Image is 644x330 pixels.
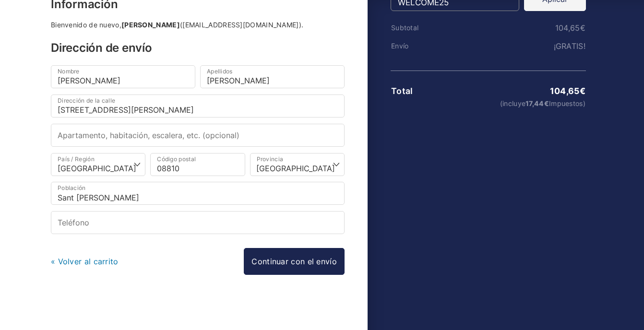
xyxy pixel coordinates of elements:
div: Bienvenido de nuevo, ([EMAIL_ADDRESS][DOMAIN_NAME]). [51,22,345,28]
span: 17,44 [525,99,549,107]
a: Continuar con el envío [244,248,345,275]
input: Nombre [51,65,195,88]
input: Dirección de la calle [51,94,345,118]
bdi: 104,65 [550,86,585,96]
small: (incluye Impuestos) [456,100,585,107]
span: € [580,23,585,33]
input: Teléfono [51,211,345,234]
strong: [PERSON_NAME] [121,21,180,29]
span: € [544,99,549,107]
th: Total [391,86,456,96]
h3: Dirección de envío [51,42,345,54]
a: « Volver al carrito [51,257,119,266]
input: Código postal [150,153,245,176]
input: Apartamento, habitación, escalera, etc. (opcional) [51,124,345,147]
input: Apellidos [200,65,345,88]
td: ¡GRATIS! [456,42,586,50]
span: € [580,86,585,96]
bdi: 104,65 [555,23,585,33]
input: Población [51,182,345,205]
th: Subtotal [391,24,456,32]
th: Envío [391,42,456,50]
